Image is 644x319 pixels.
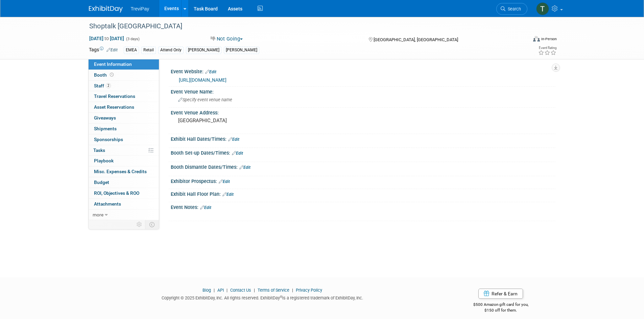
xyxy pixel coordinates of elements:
[93,212,103,217] span: more
[171,162,555,171] div: Booth Dismantle Dates/Times:
[145,220,159,229] td: Toggle Event Tabs
[94,137,123,142] span: Sponsorships
[124,47,139,54] div: EMEA
[89,188,159,198] a: ROI, Objectives & ROO
[478,289,523,299] a: Refer & Earn
[89,145,159,156] a: Tasks
[290,288,295,293] span: |
[94,201,121,207] span: Attachments
[239,165,251,170] a: Edit
[89,177,159,188] a: Budget
[202,288,211,293] a: Blog
[141,47,156,54] div: Retail
[89,156,159,166] a: Playbook
[89,91,159,102] a: Travel Reservations
[536,2,549,15] img: Tara DePaepe
[533,36,540,42] img: Format-Inperson.png
[446,297,555,313] div: $500 Amazon gift card for you,
[94,169,147,174] span: Misc. Expenses & Credits
[94,190,139,196] span: ROI, Objectives & ROO
[89,124,159,134] a: Shipments
[200,205,211,210] a: Edit
[94,180,109,185] span: Budget
[171,148,555,157] div: Booth Set-up Dates/Times:
[89,102,159,112] a: Asset Reservations
[89,113,159,123] a: Giveaways
[109,72,115,77] span: Booth not reserved yet
[541,36,557,42] div: In-Person
[89,210,159,220] a: more
[212,288,216,293] span: |
[89,6,123,12] img: ExhibitDay
[93,148,105,153] span: Tasks
[94,94,135,99] span: Travel Reservations
[224,47,259,54] div: [PERSON_NAME]
[487,35,557,45] div: Event Format
[158,47,184,54] div: Attend Only
[94,158,114,163] span: Playbook
[171,189,555,198] div: Exhibit Hall Floor Plan:
[125,37,140,41] span: (3 days)
[232,151,243,156] a: Edit
[505,6,521,11] span: Search
[252,288,257,293] span: |
[496,3,527,15] a: Search
[94,126,117,131] span: Shipments
[94,83,111,88] span: Staff
[94,61,132,67] span: Event Information
[446,308,555,313] div: $150 off for them.
[538,46,556,50] div: Event Rating
[171,202,555,211] div: Event Notes:
[178,97,232,102] span: Specify event venue name
[225,288,229,293] span: |
[103,36,110,41] span: to
[230,288,251,293] a: Contact Us
[205,70,216,74] a: Edit
[258,288,289,293] a: Terms of Service
[208,35,245,43] button: Not Going
[89,134,159,145] a: Sponsorships
[89,81,159,91] a: Staff2
[186,47,221,54] div: [PERSON_NAME]
[296,288,322,293] a: Privacy Policy
[89,59,159,70] a: Event Information
[219,179,230,184] a: Edit
[171,87,555,95] div: Event Venue Name:
[171,176,555,185] div: Exhibitor Prospectus:
[87,20,517,32] div: Shoptalk [GEOGRAPHIC_DATA]
[374,37,458,42] span: [GEOGRAPHIC_DATA], [GEOGRAPHIC_DATA]
[178,117,324,124] pre: [GEOGRAPHIC_DATA]
[280,295,282,299] sup: ®
[217,288,224,293] a: API
[106,83,111,88] span: 2
[134,220,145,229] td: Personalize Event Tab Strip
[89,199,159,209] a: Attachments
[228,137,239,142] a: Edit
[89,35,124,42] span: [DATE] [DATE]
[89,70,159,80] a: Booth
[94,104,134,110] span: Asset Reservations
[94,72,115,78] span: Booth
[89,293,436,301] div: Copyright © 2025 ExhibitDay, Inc. All rights reserved. ExhibitDay is a registered trademark of Ex...
[131,6,149,11] span: TreviPay
[171,108,555,116] div: Event Venue Address:
[94,115,116,121] span: Giveaways
[171,67,555,75] div: Event Website:
[106,48,118,52] a: Edit
[179,77,226,83] a: [URL][DOMAIN_NAME]
[222,192,234,197] a: Edit
[171,134,555,143] div: Exhibit Hall Dates/Times:
[89,46,118,54] td: Tags
[89,166,159,177] a: Misc. Expenses & Credits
